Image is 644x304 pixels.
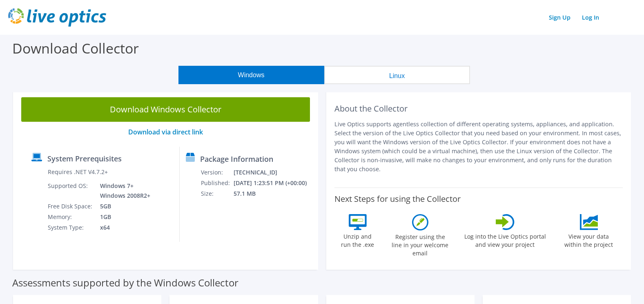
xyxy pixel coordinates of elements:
[94,212,152,222] td: 1GB
[324,66,470,84] button: Linux
[128,127,203,136] a: Download via direct link
[201,167,233,178] td: Version:
[233,178,314,188] td: [DATE] 1:23:51 PM (+00:00)
[201,188,233,199] td: Size:
[47,212,94,222] td: Memory:
[12,279,238,287] label: Assessments supported by the Windows Collector
[48,168,108,176] label: Requires .NET V4.7.2+
[201,178,233,188] td: Published:
[94,181,152,201] td: Windows 7+ Windows 2008R2+
[233,167,314,178] td: [TECHNICAL_ID]
[578,11,603,23] a: Log In
[334,104,623,114] h2: About the Collector
[8,8,106,27] img: live_optics_svg.svg
[47,154,122,163] label: System Prerequisites
[94,201,152,212] td: 5GB
[47,181,94,201] td: Supported OS:
[178,66,324,84] button: Windows
[334,194,461,204] label: Next Steps for using the Collector
[47,222,94,233] td: System Type:
[464,230,546,249] label: Log into the Live Optics portal and view your project
[334,120,623,174] p: Live Optics supports agentless collection of different operating systems, appliances, and applica...
[12,39,139,58] label: Download Collector
[21,97,310,122] a: Download Windows Collector
[200,155,273,163] label: Package Information
[559,230,618,249] label: View your data within the project
[390,230,451,257] label: Register using the line in your welcome email
[339,230,377,249] label: Unzip and run the .exe
[47,201,94,212] td: Free Disk Space:
[233,188,314,199] td: 57.1 MB
[545,11,575,23] a: Sign Up
[94,222,152,233] td: x64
